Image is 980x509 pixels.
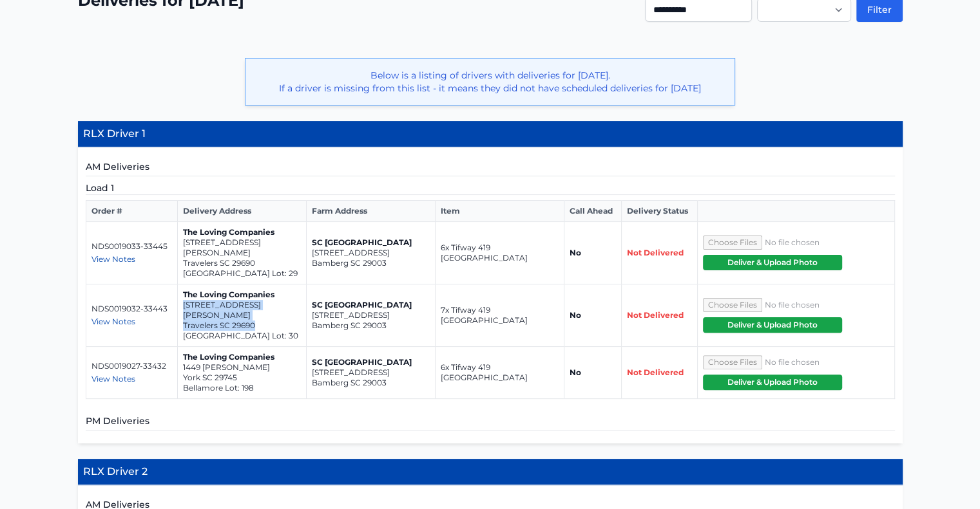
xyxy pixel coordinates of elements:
p: [STREET_ADDRESS][PERSON_NAME] [183,300,301,320]
th: Call Ahead [564,201,622,222]
th: Farm Address [307,201,436,222]
p: 1449 [PERSON_NAME] [183,362,301,373]
p: The Loving Companies [183,352,301,362]
strong: No [570,248,581,257]
td: 6x Tifway 419 [GEOGRAPHIC_DATA] [436,222,564,284]
th: Order # [86,201,178,222]
span: Not Delivered [627,367,684,377]
span: View Notes [91,317,135,326]
strong: No [570,367,581,377]
h5: AM Deliveries [86,160,895,176]
span: Not Delivered [627,248,684,257]
p: SC [GEOGRAPHIC_DATA] [312,237,430,248]
button: Deliver & Upload Photo [703,255,842,270]
p: York SC 29745 [183,373,301,383]
span: View Notes [91,254,135,264]
strong: No [570,310,581,320]
h5: PM Deliveries [86,414,895,430]
p: [GEOGRAPHIC_DATA] Lot: 29 [183,268,301,279]
p: [STREET_ADDRESS] [312,310,430,320]
span: Not Delivered [627,310,684,320]
p: Travelers SC 29690 [183,320,301,331]
td: 6x Tifway 419 [GEOGRAPHIC_DATA] [436,347,564,399]
p: Bamberg SC 29003 [312,320,430,331]
p: [STREET_ADDRESS][PERSON_NAME] [183,237,301,258]
td: 7x Tifway 419 [GEOGRAPHIC_DATA] [436,284,564,347]
p: Bamberg SC 29003 [312,258,430,268]
p: Bellamore Lot: 198 [183,383,301,393]
p: [STREET_ADDRESS] [312,367,430,378]
p: Bamberg SC 29003 [312,378,430,388]
p: SC [GEOGRAPHIC_DATA] [312,357,430,367]
button: Deliver & Upload Photo [703,317,842,333]
th: Delivery Status [621,201,697,222]
h4: RLX Driver 2 [78,459,903,485]
span: View Notes [91,374,135,384]
p: [STREET_ADDRESS] [312,248,430,258]
p: NDS0019033-33445 [91,241,173,252]
p: NDS0019032-33443 [91,304,173,314]
h5: Load 1 [86,181,895,195]
p: The Loving Companies [183,290,301,300]
h4: RLX Driver 1 [78,121,903,147]
p: The Loving Companies [183,227,301,237]
p: Travelers SC 29690 [183,258,301,268]
th: Item [436,201,564,222]
th: Delivery Address [178,201,307,222]
p: SC [GEOGRAPHIC_DATA] [312,300,430,310]
p: [GEOGRAPHIC_DATA] Lot: 30 [183,331,301,341]
button: Deliver & Upload Photo [703,375,842,390]
p: Below is a listing of drivers with deliveries for [DATE]. If a driver is missing from this list -... [256,69,724,95]
p: NDS0019027-33432 [91,361,173,371]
